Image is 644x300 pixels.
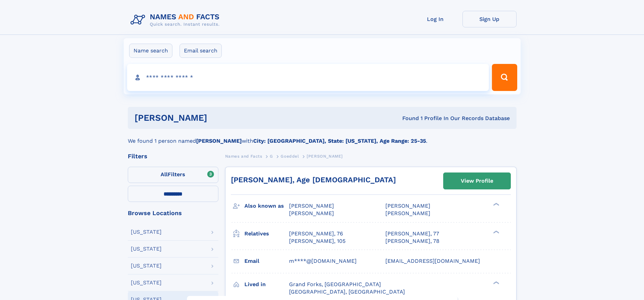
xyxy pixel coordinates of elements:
[180,44,222,58] label: Email search
[131,263,162,269] div: [US_STATE]
[289,281,381,287] span: Grand Forks, [GEOGRAPHIC_DATA]
[270,152,273,160] a: G
[128,153,218,159] div: Filters
[492,202,500,207] div: ❯
[492,280,500,285] div: ❯
[244,279,289,290] h3: Lived in
[281,152,299,160] a: Goeddel
[131,229,162,235] div: [US_STATE]
[270,154,273,159] span: G
[289,203,334,209] span: [PERSON_NAME]
[244,228,289,239] h3: Relatives
[225,152,262,160] a: Names and Facts
[127,64,489,91] input: search input
[128,210,218,216] div: Browse Locations
[305,115,510,122] div: Found 1 Profile In Our Records Database
[385,258,480,264] span: [EMAIL_ADDRESS][DOMAIN_NAME]
[253,138,426,144] b: City: [GEOGRAPHIC_DATA], State: [US_STATE], Age Range: 25-35
[408,11,462,27] a: Log In
[161,171,168,178] span: All
[307,154,343,159] span: [PERSON_NAME]
[289,210,334,216] span: [PERSON_NAME]
[231,176,396,184] a: [PERSON_NAME], Age [DEMOGRAPHIC_DATA]
[385,237,439,245] a: [PERSON_NAME], 78
[492,64,517,91] button: Search Button
[281,154,299,159] span: Goeddel
[244,200,289,212] h3: Also known as
[289,237,345,245] a: [PERSON_NAME], 105
[196,138,242,144] b: [PERSON_NAME]
[135,114,305,122] h1: [PERSON_NAME]
[128,167,218,183] label: Filters
[385,210,430,216] span: [PERSON_NAME]
[131,280,162,285] div: [US_STATE]
[131,246,162,252] div: [US_STATE]
[385,203,430,209] span: [PERSON_NAME]
[461,173,493,189] div: View Profile
[492,230,500,234] div: ❯
[444,173,510,189] a: View Profile
[462,11,517,27] a: Sign Up
[129,44,172,58] label: Name search
[289,289,405,295] span: [GEOGRAPHIC_DATA], [GEOGRAPHIC_DATA]
[128,129,517,145] div: We found 1 person named with .
[385,230,439,237] a: [PERSON_NAME], 77
[128,11,225,29] img: Logo Names and Facts
[289,230,343,237] a: [PERSON_NAME], 76
[244,255,289,267] h3: Email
